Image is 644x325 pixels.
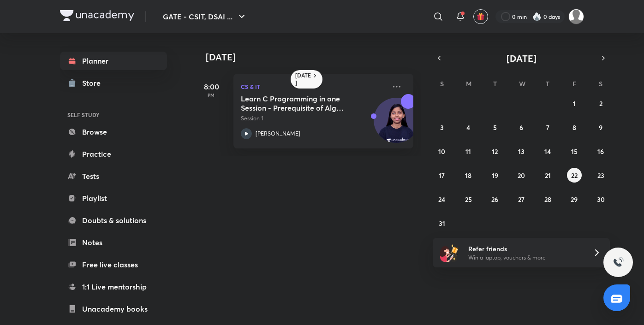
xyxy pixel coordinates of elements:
[514,120,529,135] button: August 6, 2025
[241,94,356,112] h5: Learn C Programming in one Session - Prerequisite of Algo Course
[599,79,602,88] abbr: Saturday
[241,114,386,123] p: Session 1
[514,168,529,183] button: August 20, 2025
[492,171,498,180] abbr: August 19, 2025
[540,168,555,183] button: August 21, 2025
[514,144,529,159] button: August 13, 2025
[60,255,167,274] a: Free live classes
[518,147,525,156] abbr: August 13, 2025
[518,171,525,180] abbr: August 20, 2025
[514,192,529,207] button: August 27, 2025
[491,195,498,204] abbr: August 26, 2025
[492,147,498,156] abbr: August 12, 2025
[82,77,106,89] div: Store
[60,145,167,163] a: Practice
[473,9,488,24] button: avatar
[461,168,476,183] button: August 18, 2025
[435,216,449,230] button: August 31, 2025
[593,168,608,183] button: August 23, 2025
[440,79,444,88] abbr: Sunday
[572,123,576,132] abbr: August 8, 2025
[60,10,134,24] a: Company Logo
[465,171,471,180] abbr: August 18, 2025
[60,189,167,207] a: Playlist
[518,195,525,204] abbr: August 27, 2025
[206,52,423,63] h4: [DATE]
[60,107,167,123] h6: SELF STUDY
[540,192,555,207] button: August 28, 2025
[540,120,555,135] button: August 7, 2025
[493,79,497,88] abbr: Tuesday
[193,92,230,98] p: PM
[60,300,167,318] a: Unacademy books
[60,123,167,141] a: Browse
[295,72,311,87] h6: [DATE]
[468,244,582,254] h6: Refer friends
[507,52,537,65] span: [DATE]
[435,120,449,135] button: August 3, 2025
[488,192,502,207] button: August 26, 2025
[593,144,608,159] button: August 16, 2025
[440,123,444,132] abbr: August 3, 2025
[439,171,445,180] abbr: August 17, 2025
[466,79,471,88] abbr: Monday
[461,144,476,159] button: August 11, 2025
[488,168,502,183] button: August 19, 2025
[546,79,549,88] abbr: Thursday
[544,147,551,156] abbr: August 14, 2025
[571,147,578,156] abbr: August 15, 2025
[593,120,608,135] button: August 9, 2025
[519,79,525,88] abbr: Wednesday
[540,144,555,159] button: August 14, 2025
[60,74,167,92] a: Store
[157,7,253,26] button: GATE - CSIT, DSAI ...
[60,211,167,230] a: Doubts & solutions
[60,52,167,70] a: Planner
[597,195,605,204] abbr: August 30, 2025
[571,171,578,180] abbr: August 22, 2025
[567,120,582,135] button: August 8, 2025
[493,123,497,132] abbr: August 5, 2025
[60,167,167,185] a: Tests
[593,96,608,111] button: August 2, 2025
[597,171,604,180] abbr: August 23, 2025
[435,192,449,207] button: August 24, 2025
[461,120,476,135] button: August 4, 2025
[613,257,624,268] img: ttu
[572,79,576,88] abbr: Friday
[567,168,582,183] button: August 22, 2025
[435,144,449,159] button: August 10, 2025
[477,12,485,21] img: avatar
[597,147,604,156] abbr: August 16, 2025
[593,192,608,207] button: August 30, 2025
[567,96,582,111] button: August 1, 2025
[435,168,449,183] button: August 17, 2025
[438,147,445,156] abbr: August 10, 2025
[241,81,386,92] p: CS & IT
[545,171,551,180] abbr: August 21, 2025
[438,195,445,204] abbr: August 24, 2025
[546,123,549,132] abbr: August 7, 2025
[446,52,597,65] button: [DATE]
[256,130,300,138] p: [PERSON_NAME]
[519,123,523,132] abbr: August 6, 2025
[567,192,582,207] button: August 29, 2025
[571,195,578,204] abbr: August 29, 2025
[468,254,582,262] p: Win a laptop, vouchers & more
[374,103,418,147] img: Avatar
[599,99,602,108] abbr: August 2, 2025
[599,123,602,132] abbr: August 9, 2025
[465,195,472,204] abbr: August 25, 2025
[60,233,167,252] a: Notes
[60,278,167,296] a: 1:1 Live mentorship
[60,10,134,21] img: Company Logo
[544,195,551,204] abbr: August 28, 2025
[466,123,470,132] abbr: August 4, 2025
[567,144,582,159] button: August 15, 2025
[573,99,576,108] abbr: August 1, 2025
[568,9,584,24] img: Varsha Sharma
[488,120,502,135] button: August 5, 2025
[193,81,230,92] h5: 8:00
[465,147,471,156] abbr: August 11, 2025
[488,144,502,159] button: August 12, 2025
